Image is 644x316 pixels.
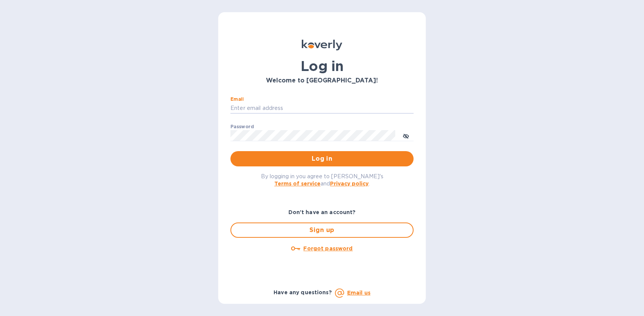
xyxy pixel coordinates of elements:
b: Don't have an account? [288,209,356,215]
b: Have any questions? [274,289,332,295]
a: Email us [347,290,370,296]
input: Enter email address [230,103,414,114]
img: Koverly [302,40,342,50]
button: toggle password visibility [398,128,414,143]
span: By logging in you agree to [PERSON_NAME]'s and . [261,173,383,187]
button: Sign up [230,222,414,238]
label: Email [230,97,244,102]
span: Log in [237,154,407,163]
u: Forgot password [303,245,353,252]
a: Terms of service [274,181,320,187]
h3: Welcome to [GEOGRAPHIC_DATA]! [230,77,414,84]
span: Sign up [237,226,407,235]
a: Privacy policy [330,181,369,187]
button: Log in [230,151,414,166]
h1: Log in [230,58,414,74]
label: Password [230,124,254,129]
